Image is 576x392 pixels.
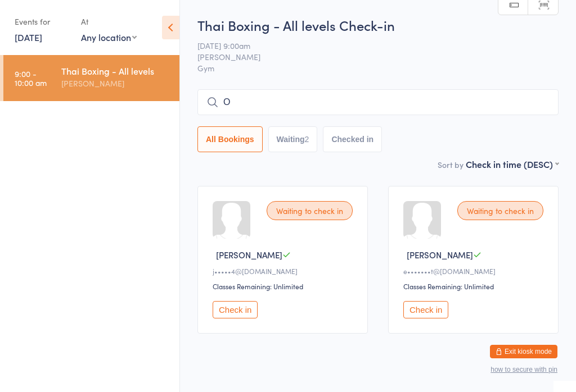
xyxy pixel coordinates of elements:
div: Waiting to check in [457,201,543,220]
button: how to secure with pin [490,366,557,373]
a: 9:00 -10:00 amThai Boxing - All levels[PERSON_NAME] [3,55,179,101]
div: 2 [305,135,309,144]
span: [DATE] 9:00am [197,40,541,51]
button: Exit kiosk mode [490,345,557,358]
div: Any location [81,31,137,43]
div: Classes Remaining: Unlimited [213,281,356,291]
div: At [81,12,137,31]
button: Check in [213,301,258,318]
button: All Bookings [197,126,263,152]
span: [PERSON_NAME] [216,249,282,261]
div: [PERSON_NAME] [61,77,170,90]
div: Waiting to check in [267,201,353,220]
div: j•••••4@[DOMAIN_NAME] [213,266,356,276]
button: Checked in [323,126,382,152]
span: [PERSON_NAME] [197,51,541,62]
div: Thai Boxing - All levels [61,65,170,77]
label: Sort by [438,159,463,170]
a: [DATE] [15,31,42,43]
time: 9:00 - 10:00 am [15,69,47,87]
button: Check in [403,301,448,318]
span: [PERSON_NAME] [407,249,473,261]
div: e•••••••t@[DOMAIN_NAME] [403,266,547,276]
button: Waiting2 [268,126,318,152]
span: Gym [197,62,559,74]
div: Classes Remaining: Unlimited [403,281,547,291]
div: Check in time (DESC) [466,158,559,170]
h2: Thai Boxing - All levels Check-in [197,16,559,34]
div: Events for [15,12,70,31]
input: Search [197,89,559,115]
